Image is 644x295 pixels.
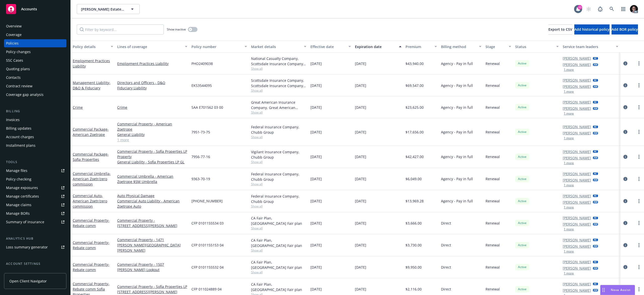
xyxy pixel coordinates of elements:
div: Manage exposures [6,184,38,192]
a: more [636,198,642,204]
a: Commercial Package [73,127,109,137]
div: Federal Insurance Company, Chubb Group [251,171,306,182]
div: Account charges [6,133,34,141]
div: Manage claims [6,201,31,209]
span: Renewal [486,242,500,248]
a: circleInformation [622,60,628,66]
a: circleInformation [622,198,628,204]
div: Overview [6,22,22,30]
button: Export to CSV [548,24,572,34]
span: Active [517,243,527,247]
span: $43,940.00 [406,61,424,66]
a: Switch app [618,4,628,14]
span: Show all [251,182,306,186]
a: circleInformation [622,129,628,135]
a: Commercial Package [73,152,109,162]
a: Service team [4,268,66,276]
a: Commercial Property - 1471 [PERSON_NAME][GEOGRAPHIC_DATA][PERSON_NAME] [117,237,187,253]
span: 7951-73-75 [191,129,210,135]
span: Show all [251,88,306,93]
a: 1 more [117,137,187,142]
a: Commercial Property - American Zoetrope [117,121,187,132]
button: Policy details [71,41,115,53]
span: [DATE] [310,286,322,292]
span: [DATE] [310,176,322,181]
a: Billing updates [4,124,66,132]
a: more [636,129,642,135]
a: Commercial Property - Sofia Properties LP Property [117,149,187,159]
span: [DATE] [355,105,366,110]
div: Policy number [191,44,241,49]
a: Policies [4,39,66,47]
div: Great American Insurance Company, Great American Insurance Group, CRC Group [251,100,306,110]
a: [PERSON_NAME] [563,171,591,176]
a: [PERSON_NAME] [563,266,591,271]
a: Employment Practices Liability [73,58,110,68]
div: Installment plans [6,141,35,150]
a: Auto Physical Damage [117,193,187,198]
div: Federal Insurance Company, Chubb Group [251,124,306,135]
span: CFP 011024889 04 [191,286,222,292]
div: Tools [4,160,66,165]
a: Commercial Auto Liability - American Zoetrope Auto [117,198,187,209]
span: Renewal [486,154,500,159]
a: [PERSON_NAME] [563,56,591,61]
span: Renewal [486,198,500,204]
span: CFP 0101155532 04 [191,265,224,270]
a: Overview [4,22,66,30]
span: Show all [251,66,306,71]
a: Search [607,4,617,14]
button: Effective date [308,41,353,53]
span: [DATE] [355,154,366,159]
span: Export to CSV [548,27,572,32]
div: Invoices [6,116,20,124]
div: Scottsdale Insurance Company, Scottsdale Insurance Company (Nationwide), CRC Group [251,78,306,88]
a: Commercial Property [73,262,109,272]
div: Service team [6,268,28,276]
div: Effective date [310,44,345,49]
a: Account charges [4,133,66,141]
button: Add BOR policy [612,24,638,34]
a: more [636,82,642,88]
button: 1 more [564,90,574,93]
span: Accounts [21,7,37,11]
span: 7956-77-16 [191,154,210,159]
span: Agency - Pay in full [441,154,473,159]
a: [PERSON_NAME] [563,84,591,89]
span: [DATE] [355,220,366,226]
button: Market details [249,41,308,53]
div: Quoting plans [6,65,30,73]
span: Show all [251,204,306,208]
div: Vigilant Insurance Company, Chubb Group [251,149,306,160]
button: 1 more [564,162,574,165]
button: 1 more [564,112,574,115]
span: Active [517,155,527,159]
div: Market details [251,44,301,49]
span: Active [517,105,527,109]
span: Show all [251,270,306,274]
div: CA Fair Plan, [GEOGRAPHIC_DATA] Fair plan [251,260,306,270]
a: Coverage gap analysis [4,91,66,99]
span: Agency - Pay in full [441,61,473,66]
div: Billing updates [6,124,31,132]
span: Agency - Pay in full [441,129,473,135]
span: [DATE] [310,129,322,135]
span: $42,427.00 [406,154,424,159]
div: 23 [578,5,582,10]
span: [DATE] [355,198,366,204]
a: [PERSON_NAME] [563,193,591,199]
a: Management Liability [73,80,110,90]
button: [PERSON_NAME] Estate Winery, Inc. [77,4,140,14]
span: Show all [251,110,306,115]
a: more [636,154,642,160]
span: Show all [251,248,306,252]
span: $69,547.00 [406,83,424,88]
span: [DATE] [355,129,366,135]
span: [PERSON_NAME] Estate Winery, Inc. [81,7,125,12]
a: Commercial Property [73,218,109,228]
div: Policy checking [6,175,31,183]
div: CA Fair Plan, [GEOGRAPHIC_DATA] Fair plan [251,215,306,226]
div: Contacts [6,73,21,82]
div: Analytics hub [4,236,66,241]
a: [PERSON_NAME] [563,62,591,67]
